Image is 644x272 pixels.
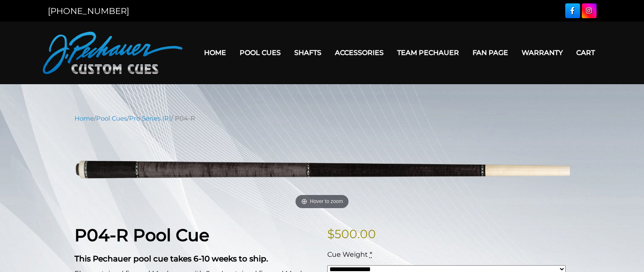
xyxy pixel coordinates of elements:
[75,129,570,212] a: Hover to zoom
[43,32,182,74] img: Pechauer Custom Cues
[370,250,372,258] abbr: required
[233,42,287,63] a: Pool Cues
[75,115,94,122] a: Home
[569,42,602,63] a: Cart
[327,250,368,258] span: Cue Weight
[75,254,268,264] strong: This Pechauer pool cue takes 6-10 weeks to ship.
[466,42,515,63] a: Fan Page
[327,227,334,241] span: $
[75,129,570,212] img: P04-N.png
[129,115,171,122] a: Pro Series (R)
[197,42,233,63] a: Home
[390,42,466,63] a: Team Pechauer
[328,42,390,63] a: Accessories
[75,114,570,123] nav: Breadcrumb
[515,42,569,63] a: Warranty
[48,6,129,16] a: [PHONE_NUMBER]
[75,225,209,245] strong: P04-R Pool Cue
[327,227,376,241] bdi: 500.00
[96,115,127,122] a: Pool Cues
[287,42,328,63] a: Shafts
